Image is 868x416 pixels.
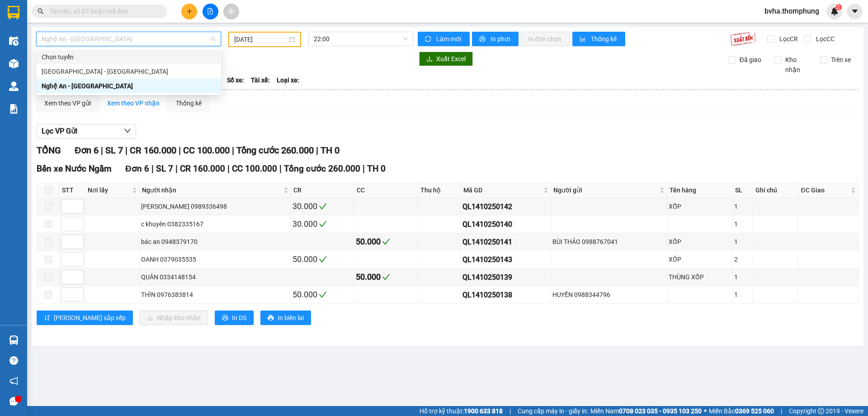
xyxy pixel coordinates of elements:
input: Tìm tên, số ĐT hoặc mã đơn [50,6,156,16]
div: 2 [734,254,752,264]
span: Thống kê [591,34,618,44]
div: OANH 0379035535 [141,254,289,264]
div: 50.000 [356,235,416,248]
span: | [509,406,511,416]
span: Tổng cước 260.000 [284,163,360,174]
div: HUYỀN 0988344796 [552,290,666,300]
span: question-circle [9,356,18,365]
div: 1 [734,237,752,247]
span: Nơi lấy [88,185,130,195]
div: QUÂN 0334148154 [141,272,289,282]
div: [PERSON_NAME] 0989336498 [141,201,289,211]
div: Nghệ An - [GEOGRAPHIC_DATA] [42,81,216,91]
div: 50.000 [356,271,416,283]
div: Nghệ An - Hà Nội [36,79,221,93]
span: printer [479,36,487,43]
span: TỔNG [37,145,61,156]
span: 22:00 [314,32,408,46]
div: XỐP [669,237,731,247]
span: | [781,406,782,416]
span: | [227,163,230,174]
div: QL1410250139 [462,272,549,283]
input: 14/10/2025 [234,34,287,44]
div: Chọn tuyến [36,50,221,64]
span: | [316,145,318,156]
span: check [319,291,327,299]
span: Làm mới [436,34,462,44]
span: caret-down [851,7,859,15]
span: [PERSON_NAME] sắp xếp [54,313,126,323]
span: Kho nhận [782,55,813,75]
div: 50.000 [292,253,353,266]
img: logo-vxr [8,6,19,19]
img: warehouse-icon [9,81,19,91]
div: Thống kê [176,98,202,108]
div: c khuyên 0382335167 [141,219,289,229]
span: CC 100.000 [232,163,277,174]
span: SL 7 [105,145,123,156]
span: Tài xế: [251,75,270,85]
span: Đơn 6 [75,145,99,156]
td: QL1410250143 [461,251,551,268]
button: downloadNhập kho nhận [140,311,208,325]
span: Tổng cước 260.000 [236,145,314,156]
th: CC [354,183,418,198]
span: CR 160.000 [130,145,176,156]
button: downloadXuất Excel [419,52,473,66]
button: caret-down [847,4,863,19]
button: printerIn DS [215,311,254,325]
div: [GEOGRAPHIC_DATA] - [GEOGRAPHIC_DATA] [42,67,216,77]
span: download [426,56,433,63]
span: | [151,163,154,174]
span: | [279,163,282,174]
span: In phơi [491,34,511,44]
span: check [382,238,390,246]
td: QL1410250142 [461,198,551,215]
span: Trên xe [827,55,854,65]
div: XỐP [669,254,731,264]
strong: 0369 525 060 [735,407,774,415]
span: Đơn 6 [125,163,149,174]
span: Người nhận [142,185,281,195]
div: XỐP [669,201,731,211]
img: icon-new-feature [830,7,839,15]
span: Lọc CC [812,34,836,44]
img: solution-icon [9,104,19,114]
span: ĐC Giao [801,185,849,195]
th: CR [291,183,355,198]
div: Xem theo VP gửi [44,98,91,108]
span: printer [222,315,228,322]
button: plus [181,4,197,19]
div: 30.000 [292,200,353,213]
td: QL1410250139 [461,268,551,286]
span: Loại xe: [277,75,299,85]
span: | [232,145,234,156]
div: Hà Nội - Nghệ An [36,64,221,79]
strong: 1900 633 818 [464,407,503,415]
button: printerIn phơi [472,32,519,46]
th: STT [60,183,85,198]
span: copyright [818,408,824,414]
img: 9k= [730,32,756,46]
div: THÙNG XỐP [669,272,731,282]
span: Mã GD [463,185,541,195]
span: file-add [207,8,213,14]
span: TH 0 [321,145,340,156]
button: printerIn biên lai [260,311,311,325]
div: 1 [734,272,752,282]
img: warehouse-icon [9,59,19,68]
span: CC 100.000 [183,145,230,156]
button: file-add [203,4,218,19]
span: Đã giao [736,55,765,65]
span: Cung cấp máy in - giấy in: [518,406,588,416]
span: search [38,8,44,14]
span: check [319,255,327,263]
button: sort-ascending[PERSON_NAME] sắp xếp [37,311,133,325]
span: ⚪️ [704,409,707,413]
th: SL [733,183,754,198]
span: bvha.thomphung [757,5,826,17]
button: In đơn chọn [521,32,570,46]
span: aim [228,8,234,14]
button: syncLàm mới [418,32,470,46]
span: bar-chart [580,36,587,43]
